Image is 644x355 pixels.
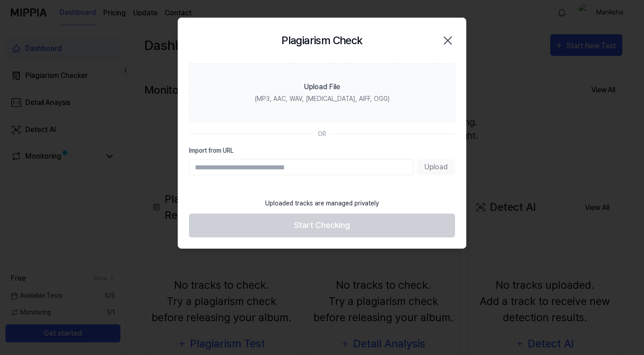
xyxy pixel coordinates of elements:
[255,94,390,104] div: (MP3, AAC, WAV, [MEDICAL_DATA], AIFF, OGG)
[318,129,326,139] div: OR
[281,32,362,49] h2: Plagiarism Check
[260,193,384,214] div: Uploaded tracks are managed privately
[189,146,455,155] label: Import from URL
[304,82,340,92] div: Upload File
